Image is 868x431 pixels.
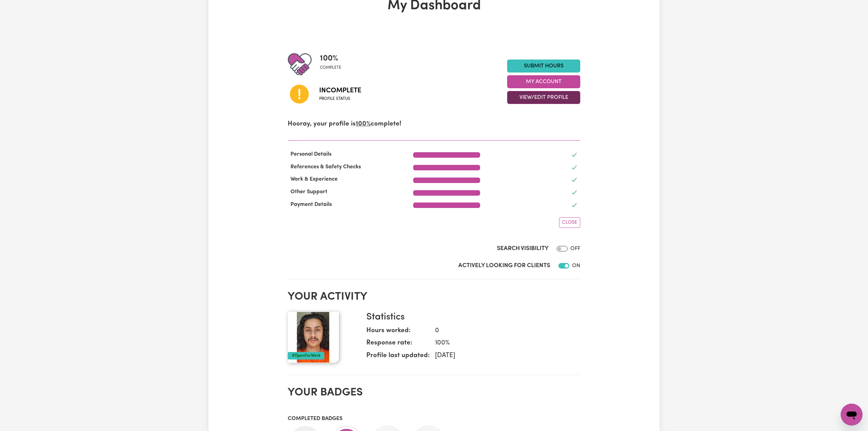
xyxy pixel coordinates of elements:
[366,326,430,339] dt: Hours worked:
[430,351,575,361] dd: [DATE]
[507,60,580,73] a: Submit Hours
[570,246,580,251] span: OFF
[562,220,577,225] span: Close
[356,121,371,127] u: 100%
[366,312,575,323] h3: Statistics
[507,75,580,88] button: My Account
[288,202,335,207] span: Payment Details
[320,52,341,65] span: 100 %
[288,189,330,195] span: Other Support
[507,91,580,104] button: View/Edit Profile
[572,263,580,269] span: ON
[559,217,580,228] button: Close
[288,352,324,360] div: #OpenForWork
[319,96,361,102] span: Profile status
[430,338,575,348] dd: 100 %
[497,244,548,253] label: Search Visibility
[458,261,550,270] label: Actively Looking for Clients
[430,326,575,336] dd: 0
[288,312,339,363] img: Your profile picture
[288,386,580,399] h2: Your badges
[288,290,580,303] h2: Your activity
[288,119,580,129] p: Hooray, your profile is complete!
[320,52,347,76] div: Profile completeness: 100%
[841,404,863,426] iframe: Button to launch messaging window
[288,152,334,157] span: Personal Details
[288,164,364,170] span: References & Safety Checks
[288,416,580,422] h3: Completed badges
[366,338,430,351] dt: Response rate:
[366,351,430,364] dt: Profile last updated:
[288,177,340,182] span: Work & Experience
[320,65,341,71] span: complete
[319,86,361,96] span: Incomplete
